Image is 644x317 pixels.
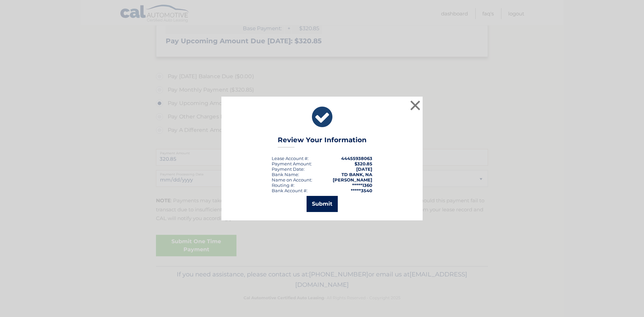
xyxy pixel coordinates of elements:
span: [DATE] [356,166,372,172]
div: Routing #: [272,182,294,188]
h3: Review Your Information [278,136,367,148]
span: Payment Date [272,166,304,172]
div: Bank Account #: [272,188,308,193]
strong: [PERSON_NAME] [333,177,372,182]
strong: TD BANK, NA [341,172,372,177]
div: Name on Account: [272,177,312,182]
div: Bank Name: [272,172,299,177]
div: : [272,166,305,172]
div: Payment Amount: [272,161,312,166]
button: × [409,99,422,112]
span: $320.85 [355,161,372,166]
button: Submit [307,196,338,212]
strong: 44455938063 [341,156,372,161]
div: Lease Account #: [272,156,309,161]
